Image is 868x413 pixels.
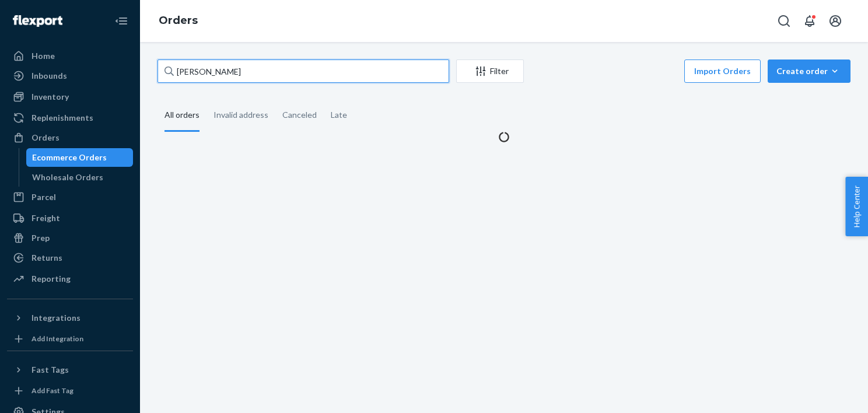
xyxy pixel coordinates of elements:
[7,384,133,398] a: Add Fast Tag
[32,50,55,62] div: Home
[157,60,449,83] input: Search orders
[7,87,133,106] a: Inventory
[26,168,134,187] a: Wholesale Orders
[32,91,69,103] div: Inventory
[7,249,133,267] a: Returns
[7,108,133,127] a: Replenishments
[7,47,133,65] a: Home
[32,112,93,124] div: Replenishments
[456,60,524,83] button: Filter
[845,177,868,236] button: Help Center
[684,60,761,83] button: Import Orders
[26,148,134,167] a: Ecommerce Orders
[32,191,56,203] div: Parcel
[32,273,71,285] div: Reporting
[110,9,133,33] button: Close Navigation
[13,15,62,27] img: Flexport logo
[32,386,73,395] div: Add Fast Tag
[32,132,60,143] div: Orders
[213,100,268,130] div: Invalid address
[7,209,133,228] a: Freight
[32,334,83,344] div: Add Integration
[32,232,50,244] div: Prep
[776,65,842,77] div: Create order
[32,152,107,163] div: Ecommerce Orders
[164,100,199,132] div: All orders
[32,212,60,224] div: Freight
[7,66,133,85] a: Inbounds
[457,65,523,77] div: Filter
[7,229,133,247] a: Prep
[7,309,133,327] button: Integrations
[32,364,69,376] div: Fast Tags
[7,269,133,288] a: Reporting
[7,332,133,346] a: Add Integration
[7,188,133,206] a: Parcel
[149,4,207,38] ol: breadcrumbs
[798,9,821,33] button: Open notifications
[768,60,850,83] button: Create order
[331,100,347,130] div: Late
[32,252,62,264] div: Returns
[32,70,67,82] div: Inbounds
[32,312,80,324] div: Integrations
[32,171,103,183] div: Wholesale Orders
[282,100,317,130] div: Canceled
[159,14,198,27] a: Orders
[772,9,796,33] button: Open Search Box
[824,9,847,33] button: Open account menu
[7,128,133,147] a: Orders
[7,360,133,379] button: Fast Tags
